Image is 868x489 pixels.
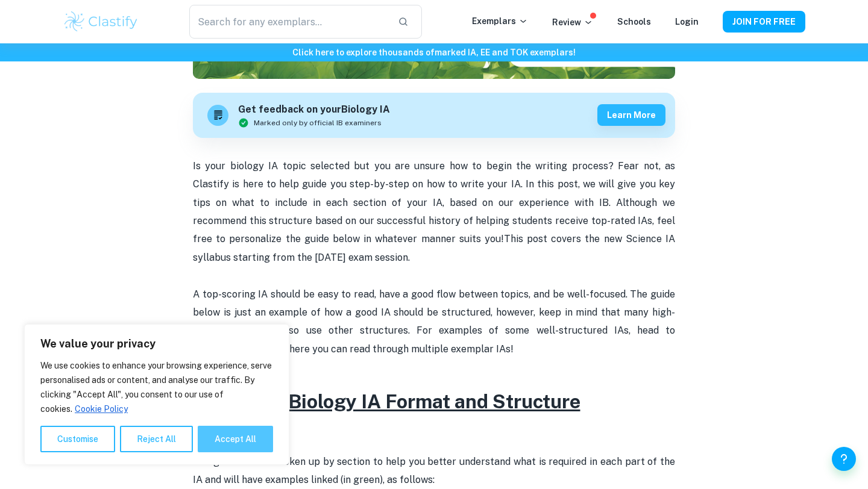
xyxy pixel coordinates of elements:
a: Schools [617,17,651,26]
p: We use cookies to enhance your browsing experience, serve personalised ads or content, and analys... [40,358,273,416]
span: This post covers the new Science IA syllabus starting from the [DATE] exam session. [193,233,678,263]
img: Clastify logo [63,10,139,34]
h6: Click here to explore thousands of marked IA, EE and TOK exemplars ! [2,46,866,59]
button: Customise [40,426,115,452]
span: Marked only by official IB examiners [254,117,382,128]
p: Is your biology IA topic selected but you are unsure how to begin the writing process? Fear not, ... [193,157,675,267]
p: Exemplars [472,14,528,28]
p: Review [552,16,593,29]
button: Accept All [198,426,273,452]
input: Search for any exemplars... [189,5,388,39]
a: Login [675,17,699,26]
button: Help and Feedback [832,447,856,471]
h6: Get feedback on your Biology IA [238,102,390,117]
button: Reject All [120,426,193,452]
div: We value your privacy [24,324,289,465]
u: Biology IA Format and Structure [288,390,580,413]
button: Learn more [597,104,665,126]
p: A top-scoring IA should be easy to read, have a good flow between topics, and be well-focused. Th... [193,285,675,359]
button: JOIN FOR FREE [723,11,805,33]
a: Cookie Policy [74,403,128,414]
a: Get feedback on yourBiology IAMarked only by official IB examinersLearn more [193,93,675,138]
p: We value your privacy [40,337,273,351]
